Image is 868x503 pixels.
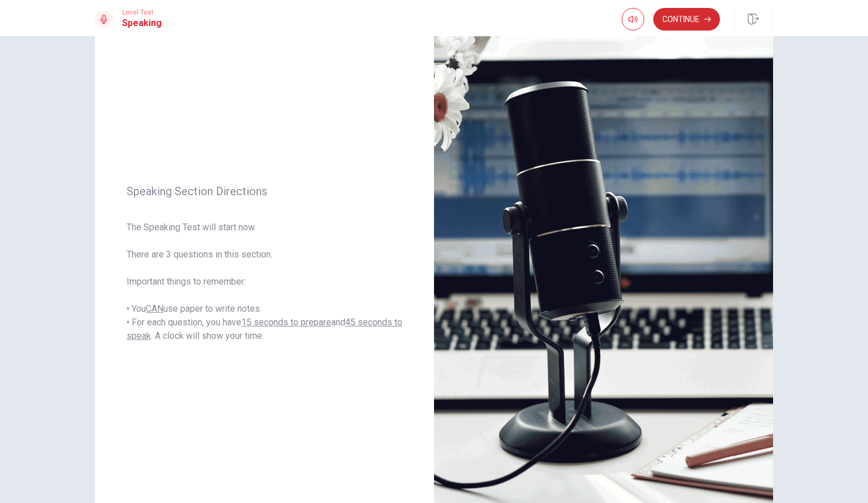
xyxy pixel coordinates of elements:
h1: Speaking [122,16,162,30]
u: 15 seconds to prepare [241,317,331,328]
span: The Speaking Test will start now. There are 3 questions in this section. Important things to reme... [127,221,402,343]
span: Level Test [122,8,162,16]
u: CAN [146,303,163,314]
span: Speaking Section Directions [127,184,402,198]
button: Continue [653,8,720,31]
